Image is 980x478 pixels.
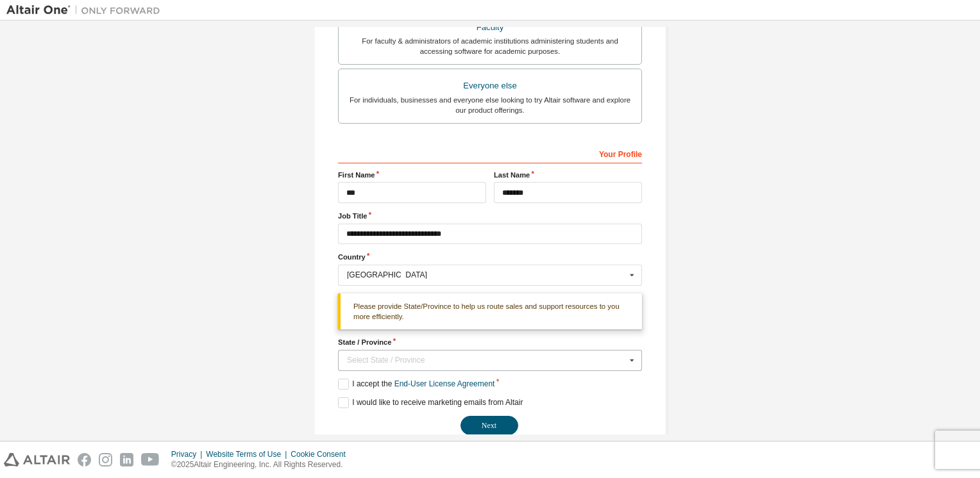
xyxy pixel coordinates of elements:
[6,4,167,17] img: Altair One
[141,453,160,466] img: youtube.svg
[291,449,353,459] div: Cookie Consent
[394,379,495,388] a: End-User License Agreement
[346,36,634,56] div: For faculty & administrators of academic institutions administering students and accessing softwa...
[347,271,626,279] div: [GEOGRAPHIC_DATA]
[338,211,642,221] label: Job Title
[346,95,634,115] div: For individuals, businesses and everyone else looking to try Altair software and explore our prod...
[347,356,626,364] div: Select State / Province
[338,143,642,163] div: Your Profile
[171,449,206,459] div: Privacy
[338,170,486,180] label: First Name
[338,337,642,347] label: State / Province
[78,453,91,466] img: facebook.svg
[206,449,291,459] div: Website Terms of Use
[346,19,634,37] div: Faculty
[338,293,642,330] div: Please provide State/Province to help us route sales and support resources to you more efficiently.
[171,459,353,470] p: © 2025 Altair Engineering, Inc. All Rights Reserved.
[4,453,70,466] img: altair_logo.svg
[338,397,523,408] label: I would like to receive marketing emails from Altair
[120,453,133,466] img: linkedin.svg
[460,416,518,435] button: Next
[338,252,642,262] label: Country
[338,379,494,390] label: I accept the
[346,77,634,95] div: Everyone else
[494,170,642,180] label: Last Name
[99,453,112,466] img: instagram.svg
